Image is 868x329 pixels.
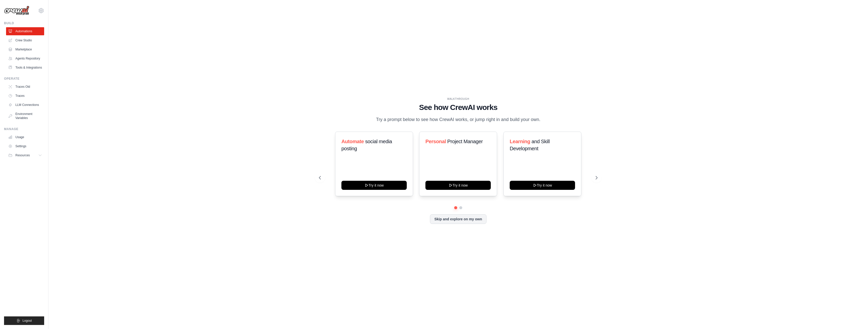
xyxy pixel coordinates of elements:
button: Try it now [425,181,491,190]
span: Resources [15,153,30,157]
button: Skip and explore on my own [430,214,486,224]
span: Personal [425,139,446,144]
div: WALKTHROUGH [319,97,598,101]
a: Usage [6,133,44,141]
button: Try it now [510,181,575,190]
a: Tools & Integrations [6,64,44,72]
a: Agents Repository [6,54,44,63]
div: Manage [4,127,44,131]
a: Environment Variables [6,110,44,122]
a: LLM Connections [6,101,44,109]
span: Project Manager [447,139,483,144]
a: Settings [6,142,44,150]
div: Build [4,21,44,25]
span: and Skill Development [510,139,550,151]
span: Learning [510,139,530,144]
a: Marketplace [6,45,44,53]
button: Resources [6,151,44,159]
a: Automations [6,27,44,35]
span: social media posting [341,139,392,151]
a: Traces Old [6,83,44,91]
div: Operate [4,77,44,81]
a: Traces [6,92,44,100]
button: Logout [4,316,44,325]
img: Logo [4,6,29,15]
a: Crew Studio [6,36,44,44]
span: Logout [22,319,32,323]
span: Automate [341,139,364,144]
p: Try a prompt below to see how CrewAI works, or jump right in and build your own. [373,116,543,123]
h1: See how CrewAI works [319,103,598,112]
button: Try it now [341,181,407,190]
